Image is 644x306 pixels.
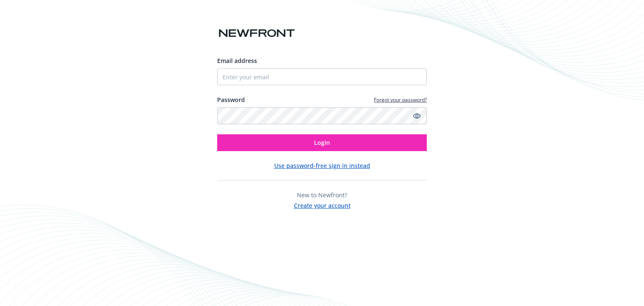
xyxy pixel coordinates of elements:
button: Create your account [294,199,351,210]
span: Login [314,139,330,146]
span: Email address [217,57,257,65]
label: Password [217,95,245,104]
a: Forgot your password? [374,96,427,103]
button: Login [217,134,427,151]
img: Newfront logo [217,26,296,41]
button: Use password-free sign in instead [274,161,370,170]
span: New to Newfront? [297,191,347,199]
a: Show password [412,111,422,121]
input: Enter your password [217,107,427,124]
input: Enter your email [217,68,427,85]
